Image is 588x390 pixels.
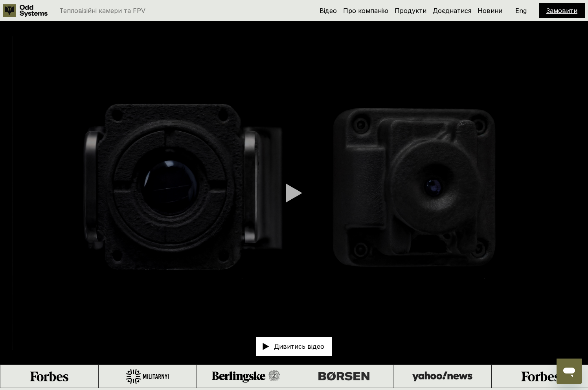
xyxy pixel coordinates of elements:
[515,7,527,14] p: Eng
[478,7,502,15] a: Новини
[557,359,582,384] iframe: Button to launch messaging window
[433,7,471,15] a: Доєднатися
[274,343,324,350] p: Дивитись відео
[59,7,145,14] p: Тепловізійні камери та FPV
[320,7,337,15] a: Відео
[343,7,388,15] a: Про компанію
[395,7,426,15] a: Продукти
[546,7,577,15] a: Замовити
